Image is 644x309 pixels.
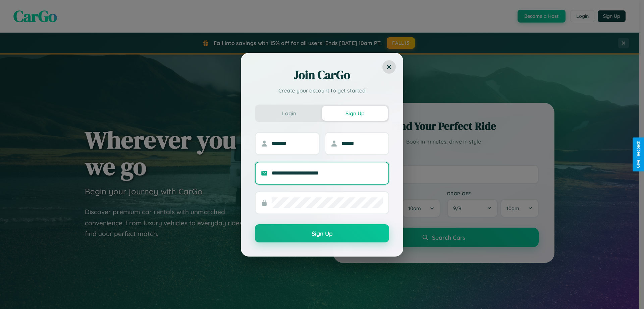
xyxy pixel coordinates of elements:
div: Give Feedback [636,141,641,168]
h2: Join CarGo [255,67,389,83]
button: Sign Up [255,224,389,242]
button: Sign Up [322,106,388,121]
p: Create your account to get started [255,86,389,94]
button: Login [256,106,322,121]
